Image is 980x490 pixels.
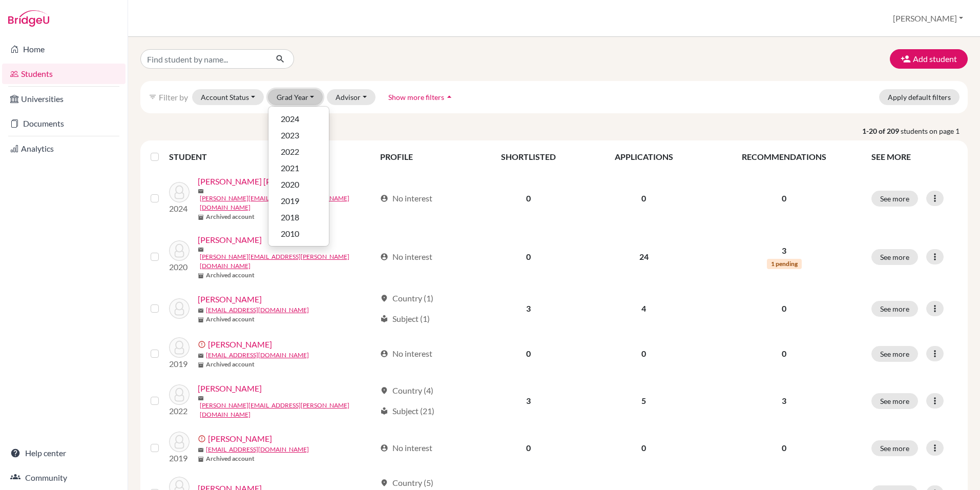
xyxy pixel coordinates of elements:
[472,425,585,471] td: 0
[380,479,388,487] span: location_on
[198,353,204,359] span: mail
[198,308,204,314] span: mail
[767,259,802,269] span: 1 pending
[472,228,585,286] td: 0
[159,92,188,102] span: Filter by
[871,393,918,409] button: See more
[198,340,208,349] span: error_outline
[206,315,255,324] b: Archived account
[380,405,434,417] div: Subject (21)
[208,338,272,351] a: [PERSON_NAME]
[169,261,190,273] p: 2020
[281,146,299,158] span: 2022
[380,442,432,454] div: No interest
[2,443,126,463] a: Help center
[380,444,388,452] span: account_circle
[198,362,204,368] span: inventory_2
[709,192,859,205] p: 0
[871,191,918,207] button: See more
[871,440,918,456] button: See more
[206,212,255,221] b: Archived account
[2,89,126,109] a: Universities
[871,301,918,317] button: See more
[200,401,376,419] a: [PERSON_NAME][EMAIL_ADDRESS][PERSON_NAME][DOMAIN_NAME]
[374,145,472,169] th: PROFILE
[268,209,329,226] button: 2018
[206,454,255,463] b: Archived account
[380,477,433,489] div: Country (5)
[169,240,190,261] img: Almeida, David
[268,226,329,242] button: 2010
[169,405,190,417] p: 2022
[380,315,388,323] span: local_library
[281,129,299,141] span: 2023
[149,93,157,101] i: filter_list
[709,302,859,315] p: 0
[2,467,126,488] a: Community
[380,384,433,397] div: Country (4)
[206,445,309,454] a: [EMAIL_ADDRESS][DOMAIN_NAME]
[585,425,703,471] td: 0
[198,175,327,188] a: [PERSON_NAME] [PERSON_NAME]
[709,442,859,454] p: 0
[380,89,463,105] button: Show more filtersarrow_drop_up
[268,106,329,247] div: Grad Year
[380,348,432,360] div: No interest
[2,64,126,84] a: Students
[169,337,190,358] img: Almeida, João
[169,182,190,202] img: Aguiar Branco, Gabriel
[268,111,329,127] button: 2024
[169,298,190,319] img: Almeida, Hernâni
[472,376,585,425] td: 3
[200,252,376,271] a: [PERSON_NAME][EMAIL_ADDRESS][PERSON_NAME][DOMAIN_NAME]
[2,113,126,134] a: Documents
[281,195,299,207] span: 2019
[198,317,204,323] span: inventory_2
[871,346,918,362] button: See more
[281,211,299,223] span: 2018
[2,39,126,59] a: Home
[169,145,374,169] th: STUDENT
[388,93,444,101] span: Show more filters
[879,89,960,105] button: Apply default filters
[585,331,703,376] td: 0
[865,145,964,169] th: SEE MORE
[444,92,454,102] i: arrow_drop_up
[281,113,299,125] span: 2024
[585,376,703,425] td: 5
[709,395,859,407] p: 3
[709,244,859,257] p: 3
[268,89,323,105] button: Grad Year
[472,286,585,331] td: 3
[281,178,299,191] span: 2020
[206,271,255,280] b: Archived account
[281,162,299,174] span: 2021
[198,273,204,279] span: inventory_2
[380,407,388,415] span: local_library
[169,432,190,452] img: Alvarado, Mauricio
[888,9,968,28] button: [PERSON_NAME]
[198,234,262,246] a: [PERSON_NAME]
[901,126,968,136] span: students on page 1
[198,188,204,194] span: mail
[198,247,204,253] span: mail
[862,126,901,136] strong: 1-20 of 209
[208,433,272,445] a: [PERSON_NAME]
[380,350,388,358] span: account_circle
[709,348,859,360] p: 0
[585,169,703,228] td: 0
[585,286,703,331] td: 4
[268,144,329,160] button: 2022
[472,331,585,376] td: 0
[268,160,329,176] button: 2021
[472,169,585,228] td: 0
[472,145,585,169] th: SHORTLISTED
[206,360,255,369] b: Archived account
[268,193,329,209] button: 2019
[169,358,190,370] p: 2019
[585,145,703,169] th: APPLICATIONS
[169,202,190,215] p: 2024
[380,313,430,325] div: Subject (1)
[890,49,968,69] button: Add student
[192,89,264,105] button: Account Status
